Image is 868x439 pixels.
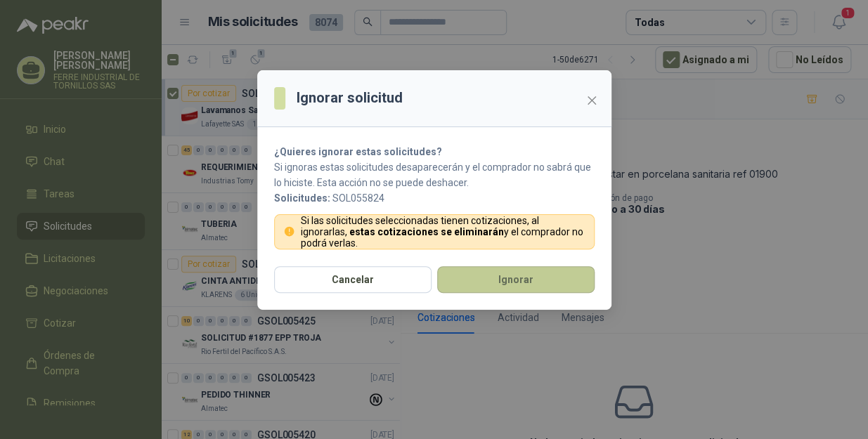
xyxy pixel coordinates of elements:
button: Cancelar [274,266,432,293]
strong: estas cotizaciones se eliminarán [349,226,504,237]
span: close [586,95,597,106]
p: SOL055824 [274,190,595,206]
b: Solicitudes: [274,192,330,204]
p: Si ignoras estas solicitudes desaparecerán y el comprador no sabrá que lo hiciste. Esta acción no... [274,159,595,190]
button: Close [581,89,603,112]
p: Si las solicitudes seleccionadas tienen cotizaciones, al ignorarlas, y el comprador no podrá verlas. [301,215,585,249]
button: Ignorar [437,266,595,293]
h3: Ignorar solicitud [297,87,403,109]
strong: ¿Quieres ignorar estas solicitudes? [274,146,442,157]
